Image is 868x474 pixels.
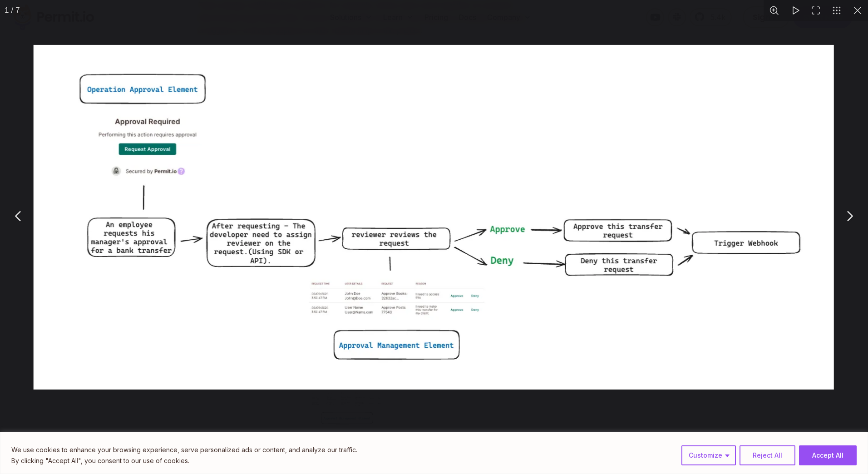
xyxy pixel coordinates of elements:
[11,455,357,466] p: By clicking "Accept All", you consent to our use of cookies.
[33,45,833,390] img: Image 1 of 7
[7,205,30,227] button: Previous
[11,444,357,455] p: We use cookies to enhance your browsing experience, serve personalized ads or content, and analyz...
[838,205,861,227] button: Next
[799,445,857,465] button: Accept All
[681,445,736,465] button: Customize
[740,445,795,465] button: Reject All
